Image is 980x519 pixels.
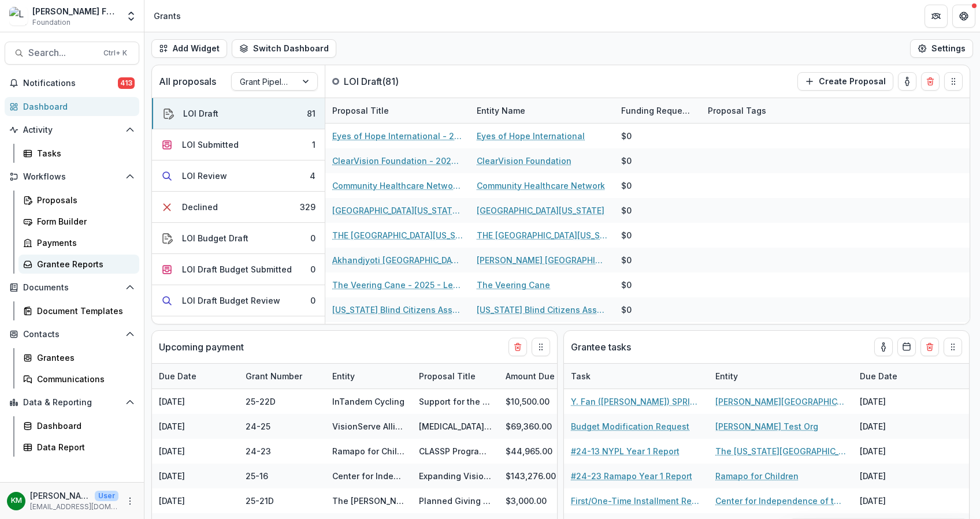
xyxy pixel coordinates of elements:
[37,352,130,364] div: Grantees
[571,470,692,482] a: #24-23 Ramapo Year 1 Report
[18,144,139,163] a: Tasks
[701,98,845,123] div: Proposal Tags
[23,125,121,135] span: Activity
[5,167,139,186] button: Open Workflows
[246,420,270,432] div: 24-25
[715,420,818,432] a: [PERSON_NAME] Test Org
[332,471,550,481] a: Center for Independence of the Disabled, [US_STATE]
[18,212,139,231] a: Form Builder
[5,278,139,297] button: Open Documents
[23,398,121,408] span: Data & Reporting
[182,232,248,244] div: LOI Budget Draft
[325,370,362,382] div: Entity
[5,325,139,343] button: Open Contacts
[897,338,916,356] button: Calendar
[332,421,415,431] a: VisionServe Alliance
[332,446,415,456] a: Ramapo for Children
[853,439,940,464] div: [DATE]
[32,5,118,17] div: [PERSON_NAME] Fund for the Blind
[508,338,527,356] button: Delete card
[332,204,463,216] a: [GEOGRAPHIC_DATA][US_STATE] - 2025 - Letter of Inquiry Template
[477,204,604,216] a: [GEOGRAPHIC_DATA][US_STATE]
[477,155,571,167] a: ClearVision Foundation
[470,98,614,123] div: Entity Name
[477,229,607,241] a: THE [GEOGRAPHIC_DATA][US_STATE]
[152,364,239,389] div: Due Date
[499,364,585,389] div: Amount Due
[152,370,203,382] div: Due Date
[37,237,130,249] div: Payments
[614,104,701,117] div: Funding Requested
[532,338,550,356] button: Drag
[910,39,973,58] button: Settings
[18,301,139,320] a: Document Templates
[37,373,130,385] div: Communications
[715,395,846,408] a: [PERSON_NAME][GEOGRAPHIC_DATA]
[183,107,218,120] div: LOI Draft
[332,496,498,506] a: The [PERSON_NAME] Center for the Blind
[499,439,585,464] div: $44,965.00
[621,180,632,192] div: $0
[853,464,940,488] div: [DATE]
[5,97,139,116] a: Dashboard
[11,497,22,505] div: Kate Morris
[571,445,680,457] a: #24-13 NYPL Year 1 Report
[944,338,962,356] button: Drag
[332,180,463,192] a: Community Healthcare Network - 2025 - Letter of Inquiry Template
[325,98,470,123] div: Proposal Title
[23,100,130,113] div: Dashboard
[123,5,139,28] button: Open entity switcher
[152,223,325,254] button: LOI Budget Draft0
[5,121,139,139] button: Open Activity
[182,139,239,151] div: LOI Submitted
[152,439,239,464] div: [DATE]
[477,304,607,316] a: [US_STATE] Blind Citizens Association
[5,393,139,412] button: Open Data & Reporting
[621,279,632,291] div: $0
[159,340,244,354] p: Upcoming payment
[300,201,315,213] div: 329
[499,389,585,414] div: $10,500.00
[32,17,70,28] span: Foundation
[154,10,181,22] div: Grants
[332,304,463,316] a: [US_STATE] Blind Citizens Association - 2025 - Letter of Inquiry Template
[412,370,482,382] div: Proposal Title
[715,495,846,507] a: Center for Independence of the Disabled, [US_STATE]
[152,254,325,285] button: LOI Draft Budget Submitted0
[621,204,632,216] div: $0
[182,201,218,213] div: Declined
[18,191,139,210] a: Proposals
[477,130,585,142] a: Eyes of Hope International
[477,180,605,192] a: Community Healthcare Network
[470,104,532,117] div: Entity Name
[152,488,239,513] div: [DATE]
[898,72,916,91] button: toggle-assigned-to-me
[564,370,597,382] div: Task
[571,420,689,432] a: Budget Modification Request
[419,395,492,408] div: Support for the TCS [US_STATE] City Marathon Charity Partner Program and for InTandem's Financial...
[239,370,309,382] div: Grant Number
[18,348,139,367] a: Grantees
[621,304,632,316] div: $0
[182,294,280,307] div: LOI Draft Budget Review
[419,495,492,507] div: Planned Giving Resource Seminars
[614,98,701,123] div: Funding Requested
[332,279,463,291] a: The Veering Cane - 2025 - Letter of Inquiry Template
[246,445,271,457] div: 24-23
[246,395,276,408] div: 25-22D
[23,172,121,182] span: Workflows
[701,104,773,117] div: Proposal Tags
[152,192,325,223] button: Declined329
[564,364,708,389] div: Task
[152,98,325,129] button: LOI Draft81
[182,263,292,275] div: LOI Draft Budget Submitted
[28,47,96,58] span: Search...
[412,364,499,389] div: Proposal Title
[152,464,239,488] div: [DATE]
[101,47,129,59] div: Ctrl + K
[419,470,492,482] div: Expanding Vision Disability Services at CIDNY
[797,72,893,91] button: Create Proposal
[23,79,118,88] span: Notifications
[18,438,139,457] a: Data Report
[332,397,404,406] a: InTandem Cycling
